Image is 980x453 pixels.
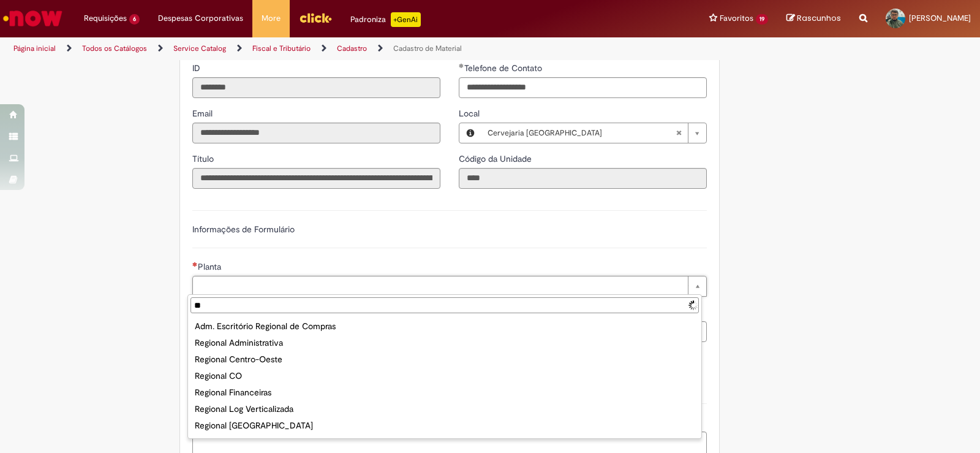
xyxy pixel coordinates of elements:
[190,401,699,417] div: Regional Log Verticalizada
[190,434,699,451] div: Regional MG
[188,316,701,438] ul: Planta
[190,318,699,335] div: Adm. Escritório Regional de Compras
[190,384,699,401] div: Regional Financeiras
[190,351,699,368] div: Regional Centro-Oeste
[190,417,699,434] div: Regional [GEOGRAPHIC_DATA]
[190,368,699,384] div: Regional CO
[190,335,699,351] div: Regional Administrativa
